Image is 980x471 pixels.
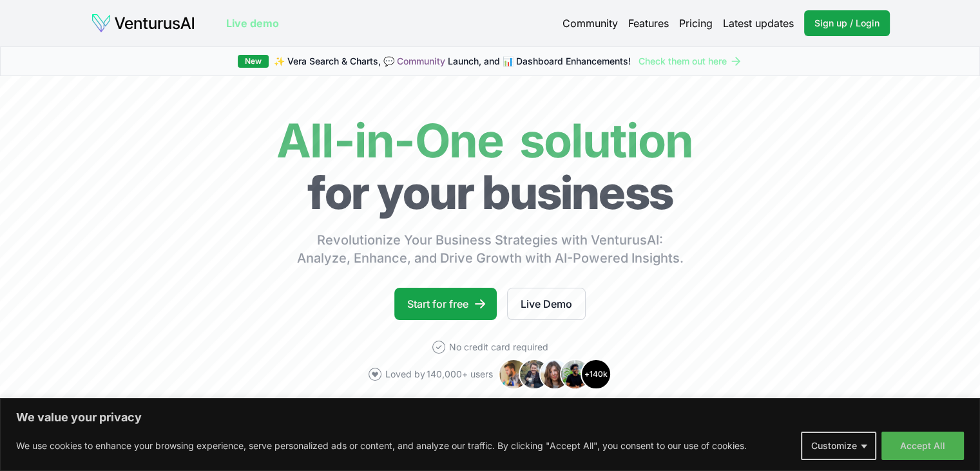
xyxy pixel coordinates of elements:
[801,432,876,460] button: Customize
[519,359,550,390] img: Avatar 2
[679,15,713,31] a: Pricing
[226,15,279,31] a: Live demo
[628,15,669,31] a: Features
[16,410,964,425] p: We value your privacy
[562,15,618,31] a: Community
[507,288,586,320] a: Live Demo
[91,13,195,34] img: logo
[394,288,497,320] a: Start for free
[539,359,570,390] img: Avatar 3
[814,17,879,30] span: Sign up / Login
[560,359,591,390] img: Avatar 4
[274,55,631,68] span: ✨ Vera Search & Charts, 💬 Launch, and 📊 Dashboard Enhancements!
[804,10,890,36] a: Sign up / Login
[723,15,794,31] a: Latest updates
[16,438,747,454] p: We use cookies to enhance your browsing experience, serve personalized ads or content, and analyz...
[881,432,964,460] button: Accept All
[397,55,445,66] a: Community
[639,55,742,68] a: Check them out here
[498,359,529,390] img: Avatar 1
[238,55,269,68] div: New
